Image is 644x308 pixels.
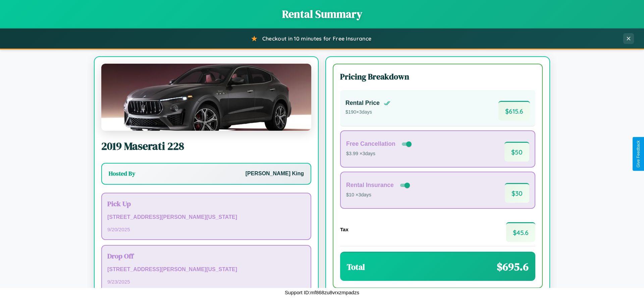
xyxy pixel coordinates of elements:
[340,227,348,232] h4: Tax
[101,139,311,153] h2: 2019 Maserati 228
[246,169,304,179] p: [PERSON_NAME] King
[347,261,365,272] h3: Total
[101,64,311,131] img: Maserati 228
[345,100,380,107] h4: Rental Price
[107,225,305,234] p: 9 / 20 / 2025
[504,142,529,162] span: $ 50
[107,199,305,208] h3: Pick Up
[346,182,394,189] h4: Rental Insurance
[346,140,395,147] h4: Free Cancellation
[7,7,637,21] h1: Rental Summary
[285,288,359,297] p: Support ID: mf868zu8vrxzmpadzs
[636,140,641,168] div: Give Feedback
[107,277,305,286] p: 9 / 23 / 2025
[109,170,135,178] h3: Hosted By
[346,191,411,199] p: $10 × 3 days
[262,35,371,42] span: Checkout in 10 minutes for Free Insurance
[506,222,535,242] span: $ 45.6
[107,265,305,274] p: [STREET_ADDRESS][PERSON_NAME][US_STATE]
[107,212,305,222] p: [STREET_ADDRESS][PERSON_NAME][US_STATE]
[340,71,535,82] h3: Pricing Breakdown
[505,183,529,203] span: $ 30
[345,108,390,117] p: $ 190 × 3 days
[107,251,305,261] h3: Drop Off
[497,259,529,274] span: $ 695.6
[346,149,413,158] p: $3.99 × 3 days
[498,101,530,121] span: $ 615.6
